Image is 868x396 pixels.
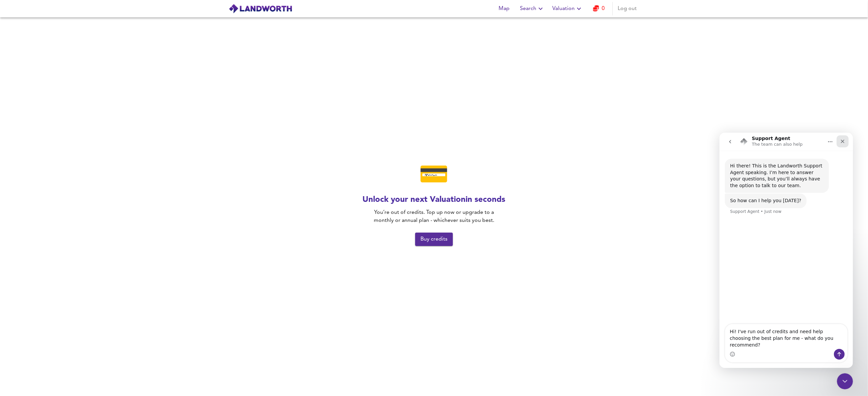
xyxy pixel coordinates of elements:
button: Search [518,2,547,15]
button: Log out [615,2,640,15]
h5: Unlock your next Valuation in seconds [363,194,506,205]
button: Map [494,2,515,15]
a: 0 [593,4,605,13]
h1: 💳 [419,162,449,190]
span: Search [520,4,545,13]
button: Valuation [550,2,586,15]
span: Valuation [553,4,583,13]
span: Buy credits [420,235,448,244]
img: logo [229,4,292,14]
iframe: Intercom live chat [837,373,853,389]
p: You’re out of credits. Top up now or upgrade to a monthly or annual plan - whichever suits you best. [364,209,504,225]
button: 0 [588,2,610,15]
span: Log out [618,4,637,13]
span: Map [496,4,512,13]
button: Buy credits [415,233,453,246]
iframe: Intercom live chat [719,133,853,368]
